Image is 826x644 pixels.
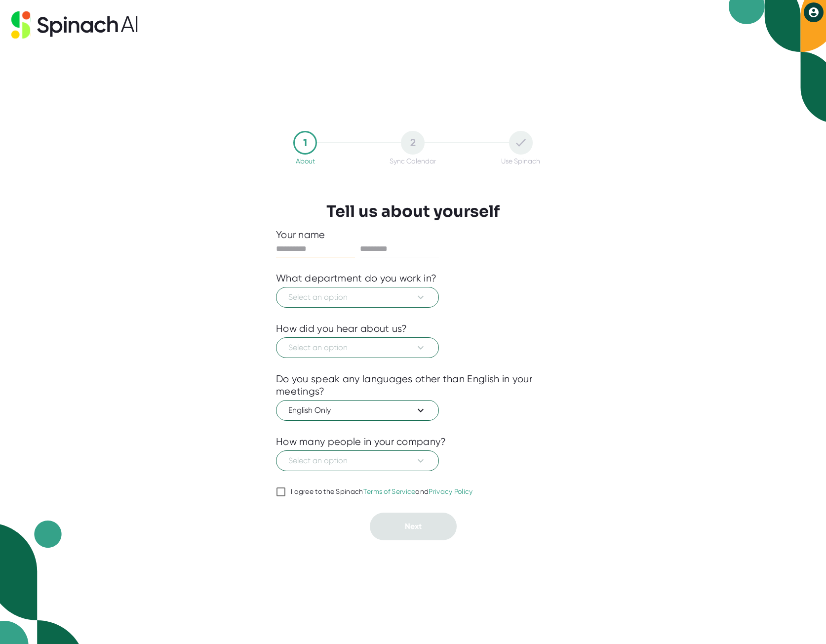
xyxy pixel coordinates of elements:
[276,450,439,471] button: Select an option
[390,157,436,165] div: Sync Calendar
[296,157,315,165] div: About
[276,287,439,308] button: Select an option
[501,157,540,165] div: Use Spinach
[276,400,439,421] button: English Only
[276,322,407,335] div: How did you hear about us?
[401,131,425,155] div: 2
[276,373,550,398] div: Do you speak any languages other than English in your meetings?
[288,342,427,354] span: Select an option
[291,487,473,496] div: I agree to the Spinach and
[276,436,446,448] div: How many people in your company?
[276,229,550,241] div: Your name
[326,202,500,221] h3: Tell us about yourself
[363,487,416,495] a: Terms of Service
[288,404,427,416] span: English Only
[370,513,457,540] button: Next
[429,487,472,495] a: Privacy Policy
[293,131,317,155] div: 1
[405,522,422,531] span: Next
[288,291,427,303] span: Select an option
[276,272,436,284] div: What department do you work in?
[288,455,427,467] span: Select an option
[276,337,439,358] button: Select an option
